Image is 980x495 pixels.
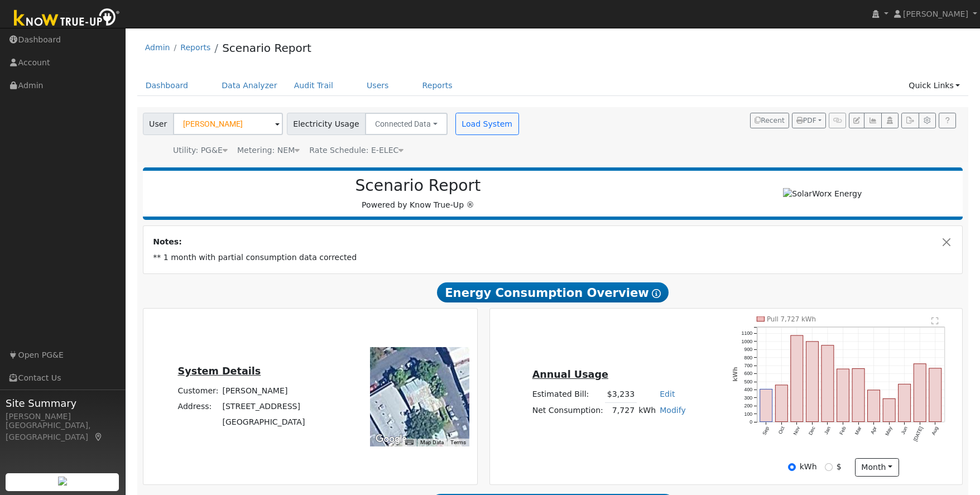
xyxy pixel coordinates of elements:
[941,236,953,248] button: Close
[868,391,880,422] rect: onclick=""
[767,315,816,323] text: Pull 7,727 kWh
[145,43,170,52] a: Admin
[929,368,941,422] rect: onclick=""
[309,146,403,155] span: Alias: HETOUC
[775,386,787,422] rect: onclick=""
[899,385,911,422] rect: onclick=""
[237,145,300,156] div: Metering: NEM
[788,463,796,471] input: kWh
[660,406,686,415] a: Modify
[137,75,197,96] a: Dashboard
[373,432,410,446] img: Google
[837,369,849,422] rect: onclick=""
[180,43,210,52] a: Reports
[783,188,862,200] img: SolarWorx Energy
[94,432,104,441] a: Map
[741,331,752,337] text: 1100
[837,461,842,473] label: $
[912,426,924,442] text: [DATE]
[732,367,739,382] text: kWh
[900,426,909,435] text: Jun
[854,426,863,436] text: Mar
[173,145,228,156] div: Utility: PG&E
[437,282,668,302] span: Energy Consumption Overview
[58,477,67,486] img: retrieve
[637,402,658,419] td: kWh
[286,75,342,96] a: Audit Trail
[901,113,919,128] button: Export Interval Data
[761,426,770,436] text: Sep
[173,113,283,135] input: Select a User
[148,176,688,211] div: Powered by Know True-Up ®
[220,383,307,398] td: [PERSON_NAME]
[652,289,661,298] i: Show Help
[939,113,956,128] a: Help Link
[178,366,261,377] u: System Details
[151,250,955,266] td: ** 1 month with partial consumption data corrected
[808,426,816,436] text: Dec
[914,364,926,422] rect: onclick=""
[143,113,174,135] span: User
[8,6,126,31] img: Know True-Up
[931,317,939,325] text: 
[153,237,182,246] strong: Notes:
[405,439,413,446] button: Keyboard shortcuts
[931,426,940,436] text: Aug
[373,432,410,446] a: Open this area in Google Maps (opens a new window)
[852,369,864,422] rect: onclick=""
[287,113,366,135] span: Electricity Usage
[792,426,801,436] text: Nov
[176,398,220,414] td: Address:
[530,402,605,419] td: Net Consumption:
[414,75,461,96] a: Reports
[213,75,286,96] a: Data Analyzer
[605,387,636,403] td: $3,233
[881,113,899,128] button: Login As
[532,369,608,380] u: Annual Usage
[176,383,220,398] td: Customer:
[791,336,803,422] rect: onclick=""
[777,426,785,435] text: Oct
[750,113,789,128] button: Recent
[800,461,817,473] label: kWh
[220,398,307,414] td: [STREET_ADDRESS]
[530,387,605,403] td: Estimated Bill:
[900,75,968,96] a: Quick Links
[760,390,772,422] rect: onclick=""
[750,420,752,425] text: 0
[744,379,752,385] text: 500
[823,426,832,435] text: Jan
[744,371,752,377] text: 600
[744,363,752,369] text: 700
[744,411,752,417] text: 100
[6,411,119,422] div: [PERSON_NAME]
[744,355,752,361] text: 800
[825,463,833,471] input: $
[919,113,936,128] button: Settings
[154,176,682,195] h2: Scenario Report
[864,113,881,128] button: Multi-Series Graph
[903,9,968,18] span: [PERSON_NAME]
[792,113,826,128] button: PDF
[660,390,675,398] a: Edit
[884,426,893,437] text: May
[838,426,847,436] text: Feb
[806,342,818,422] rect: onclick=""
[6,420,119,443] div: [GEOGRAPHIC_DATA], [GEOGRAPHIC_DATA]
[605,402,636,419] td: 7,727
[849,113,864,128] button: Edit User
[822,345,834,422] rect: onclick=""
[744,395,752,401] text: 300
[365,113,448,135] button: Connected Data
[455,113,519,135] button: Load System
[222,41,311,55] a: Scenario Report
[744,403,752,409] text: 200
[744,347,752,353] text: 900
[883,399,895,422] rect: onclick=""
[741,339,752,344] text: 1000
[358,75,397,96] a: Users
[220,415,307,430] td: [GEOGRAPHIC_DATA]
[855,458,899,477] button: month
[744,387,752,393] text: 400
[450,439,466,445] a: Terms (opens in new tab)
